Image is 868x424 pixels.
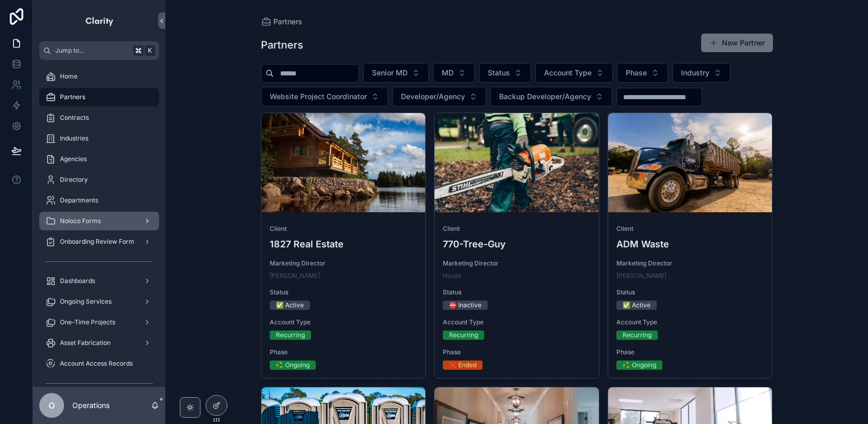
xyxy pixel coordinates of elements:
[261,38,303,52] h1: Partners
[616,348,764,356] span: Phase
[443,348,591,356] span: Phase
[544,68,592,78] span: Account Type
[270,237,417,251] h4: 1827 Real Estate
[60,155,87,163] span: Agencies
[39,212,159,230] a: Noloco Forms
[672,63,731,83] button: Select Button
[55,46,129,55] span: Jump to...
[490,87,612,106] button: Select Button
[270,225,417,233] span: Client
[626,68,647,78] span: Phase
[434,113,599,379] a: Client770-Tree-GuyMarketing DirectorHouseStatus⛔ InactiveAccount TypeRecurringPhase❌ Ended
[60,134,88,143] span: Industries
[449,301,482,310] div: ⛔ Inactive
[39,88,159,106] a: Partners
[488,68,510,78] span: Status
[616,225,764,233] span: Client
[681,68,709,78] span: Industry
[270,348,417,356] span: Phase
[270,272,320,280] a: [PERSON_NAME]
[270,259,417,268] span: Marketing Director
[60,114,89,122] span: Contracts
[39,67,159,86] a: Home
[261,87,388,106] button: Select Button
[39,272,159,290] a: Dashboards
[499,91,591,102] span: Backup Developer/Agency
[60,196,98,205] span: Departments
[273,17,302,27] span: Partners
[33,60,165,387] div: scrollable content
[60,277,95,285] span: Dashboards
[39,191,159,210] a: Departments
[39,354,159,373] a: Account Access Records
[39,41,159,60] button: Jump to...K
[60,93,85,101] span: Partners
[39,129,159,148] a: Industries
[479,63,531,83] button: Select Button
[39,108,159,127] a: Contracts
[39,232,159,251] a: Onboarding Review Form
[608,113,773,379] a: ClientADM WasteMarketing Director[PERSON_NAME]Status✅ ActiveAccount TypeRecurringPhase♻️ Ongoing
[261,113,426,379] a: Client1827 Real EstateMarketing Director[PERSON_NAME]Status✅ ActiveAccount TypeRecurringPhase♻️ O...
[39,334,159,352] a: Asset Fabrication
[270,288,417,296] span: Status
[608,113,772,212] div: adm-Cropped.webp
[49,399,55,412] span: O
[443,259,591,268] span: Marketing Director
[372,68,408,78] span: Senior MD
[442,68,454,78] span: MD
[261,17,302,27] a: Partners
[39,292,159,311] a: Ongoing Services
[616,259,764,268] span: Marketing Director
[146,46,154,55] span: K
[270,91,367,102] span: Website Project Coordinator
[449,331,478,340] div: Recurring
[443,318,591,326] span: Account Type
[261,113,426,212] div: 1827.webp
[60,217,101,225] span: Noloco Forms
[535,63,613,83] button: Select Button
[392,87,486,106] button: Select Button
[617,63,668,83] button: Select Button
[449,360,476,370] div: ❌ Ended
[701,34,773,52] button: New Partner
[60,297,112,306] span: Ongoing Services
[60,72,78,81] span: Home
[443,288,591,296] span: Status
[616,237,764,251] h4: ADM Waste
[623,301,650,310] div: ✅ Active
[363,63,429,83] button: Select Button
[616,318,764,326] span: Account Type
[60,318,115,326] span: One-Time Projects
[623,360,656,370] div: ♻️ Ongoing
[39,170,159,189] a: Directory
[60,176,88,184] span: Directory
[433,63,475,83] button: Select Button
[443,225,591,233] span: Client
[39,313,159,332] a: One-Time Projects
[616,288,764,296] span: Status
[276,331,305,340] div: Recurring
[60,238,134,246] span: Onboarding Review Form
[276,301,304,310] div: ✅ Active
[72,400,110,411] p: Operations
[443,272,461,280] a: House
[85,12,114,29] img: App logo
[270,318,417,326] span: Account Type
[39,150,159,168] a: Agencies
[623,331,652,340] div: Recurring
[60,339,111,347] span: Asset Fabrication
[443,237,591,251] h4: 770-Tree-Guy
[616,272,667,280] a: [PERSON_NAME]
[60,359,133,368] span: Account Access Records
[401,91,465,102] span: Developer/Agency
[276,360,309,370] div: ♻️ Ongoing
[435,113,599,212] div: 770-Cropped.webp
